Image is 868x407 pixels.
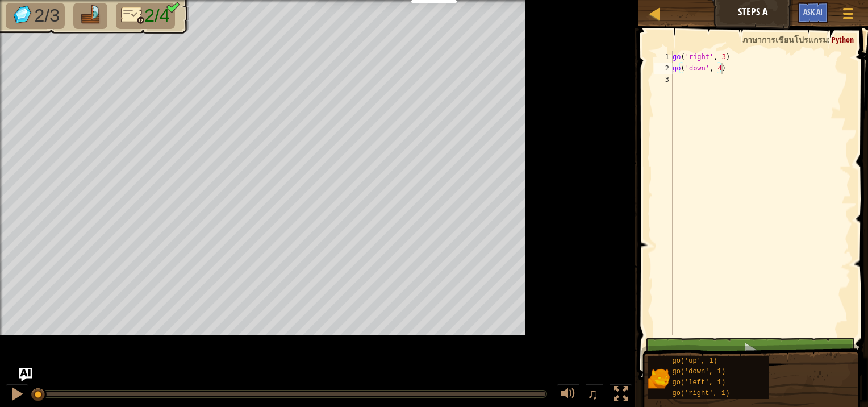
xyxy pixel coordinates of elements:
span: go('down', 1) [673,368,726,376]
span: 2/4 [144,5,169,26]
button: ปรับระดับเสียง [557,384,579,407]
img: portrait.png [648,368,670,389]
span: go('left', 1) [673,379,726,387]
button: สลับเป็นเต็มจอ [610,384,632,407]
span: go('right', 1) [673,389,730,397]
span: ♫ [587,385,599,402]
div: 2 [654,63,673,74]
li: ไปที่แพ [73,3,107,29]
li: ใช้โค้ดแค่ 4 บรรทัด [116,3,175,29]
button: ♫ [585,384,604,407]
span: Python [832,34,854,45]
span: Ask AI [803,6,823,17]
li: เก็บอัญมณี [6,3,65,29]
span: 2/3 [35,5,60,26]
button: กด Shift+Enter: เรียกใช้โค้ดปัจจุบัน [645,338,855,364]
div: 1 [654,51,673,63]
span: : [828,34,832,45]
div: 3 [654,74,673,85]
span: ภาษาการเขียนโปรแกรม [742,34,828,45]
button: Ask AI [19,368,32,381]
button: Ctrl + P: Pause [6,384,28,407]
span: go('up', 1) [673,357,717,365]
button: แสดงเมนูเกมส์ [834,2,862,29]
button: Ask AI [798,2,828,23]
